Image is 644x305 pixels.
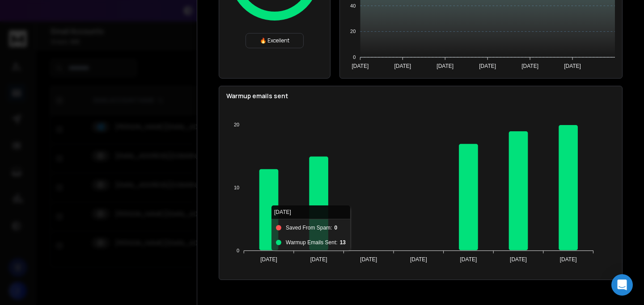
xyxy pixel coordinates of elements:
tspan: [DATE] [564,63,581,69]
tspan: [DATE] [410,256,427,263]
div: 🔥 Excellent [246,33,304,48]
p: Warmup emails sent [226,92,615,100]
tspan: [DATE] [560,256,577,263]
tspan: 40 [350,3,356,8]
tspan: 20 [350,29,356,34]
tspan: [DATE] [260,256,277,263]
div: Open Intercom Messenger [611,274,633,296]
tspan: [DATE] [521,63,538,69]
tspan: [DATE] [510,256,527,263]
tspan: 20 [234,122,239,127]
tspan: 0 [353,54,356,60]
tspan: 10 [234,185,239,190]
tspan: [DATE] [310,256,327,263]
tspan: [DATE] [394,63,411,69]
tspan: [DATE] [460,256,477,263]
tspan: [DATE] [436,63,453,69]
tspan: [DATE] [479,63,496,69]
tspan: [DATE] [360,256,377,263]
tspan: [DATE] [352,63,369,69]
tspan: 0 [237,248,239,253]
